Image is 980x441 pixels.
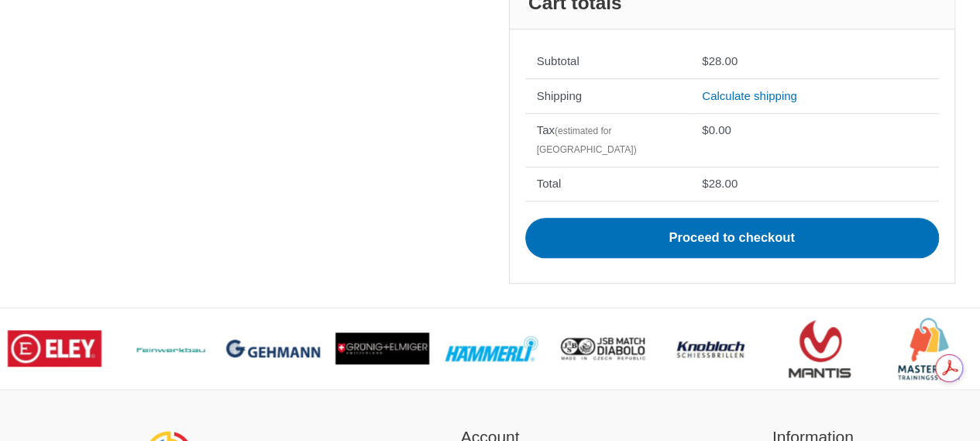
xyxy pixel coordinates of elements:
bdi: 28.00 [702,54,738,67]
span: $ [702,177,708,190]
span: $ [702,123,708,136]
small: (estimated for [GEOGRAPHIC_DATA]) [537,126,637,155]
bdi: 28.00 [702,177,738,190]
bdi: 0.00 [702,123,731,136]
a: Proceed to checkout [525,218,939,258]
a: Calculate shipping [702,89,797,102]
span: $ [702,54,708,67]
th: Total [525,167,691,202]
th: Tax [525,113,691,167]
th: Subtotal [525,45,691,79]
img: brand logo [8,330,101,367]
th: Shipping [525,78,691,113]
